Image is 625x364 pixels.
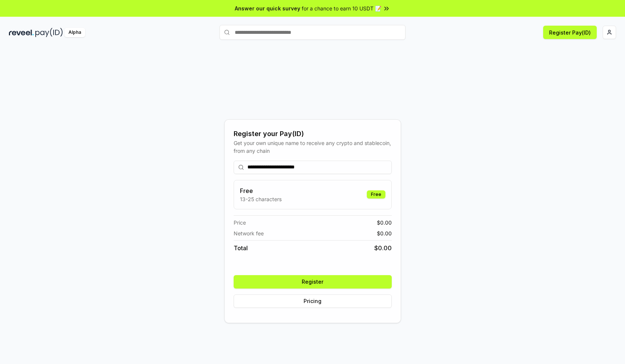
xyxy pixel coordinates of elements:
span: Price [234,219,246,226]
span: $ 0.00 [377,229,392,237]
img: pay_id [35,28,63,37]
span: $ 0.00 [374,244,392,252]
div: Free [367,190,385,199]
span: Total [234,244,248,252]
span: Network fee [234,229,264,237]
span: $ 0.00 [377,219,392,226]
span: for a chance to earn 10 USDT 📝 [302,4,381,12]
button: Register [234,275,392,289]
div: Get your own unique name to receive any crypto and stablecoin, from any chain [234,139,392,155]
div: Register your Pay(ID) [234,129,392,139]
button: Pricing [234,294,392,308]
p: 13-25 characters [240,195,282,203]
h3: Free [240,186,282,195]
span: Answer our quick survey [235,4,300,12]
button: Register Pay(ID) [543,26,597,39]
img: reveel_dark [9,28,34,37]
div: Alpha [64,28,85,37]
